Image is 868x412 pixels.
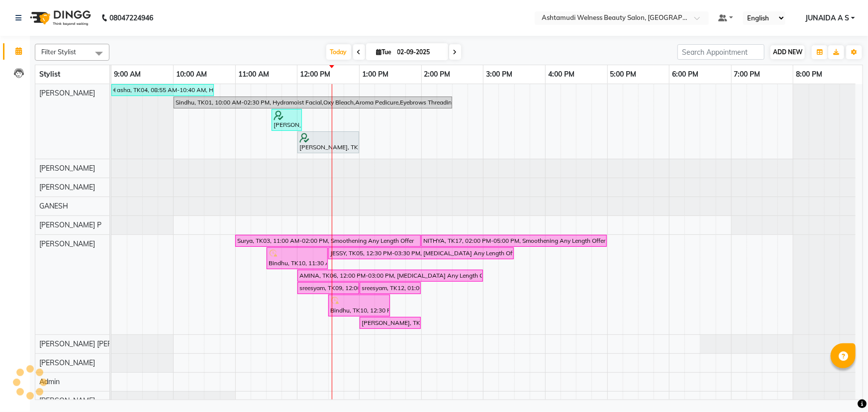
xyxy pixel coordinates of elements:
[116,86,213,95] div: asha, TK04, 08:55 AM-10:40 AM, Hair Cut With Fringes,U Cut
[39,339,153,348] span: [PERSON_NAME] [PERSON_NAME]
[39,89,95,98] span: [PERSON_NAME]
[273,110,301,129] div: [PERSON_NAME], TK15, 11:35 AM-12:05 PM, [DEMOGRAPHIC_DATA] Normal Hair Cut
[39,396,95,405] span: [PERSON_NAME]
[174,67,209,82] a: 10:00 AM
[361,318,420,327] div: [PERSON_NAME], TK02, 01:00 PM-02:00 PM, Layer Cut
[677,44,765,60] input: Search Appointment
[298,284,358,293] div: sreesyam, TK09, 12:00 PM-01:00 PM, Highlighting (Per Streaks)
[793,67,825,82] a: 8:00 PM
[805,13,849,23] span: JUNAIDA A S
[298,271,482,280] div: AMINA, TK06, 12:00 PM-03:00 PM, [MEDICAL_DATA] Any Length Offer
[360,67,391,82] a: 1:00 PM
[329,296,389,315] div: Bindhu, TK10, 12:30 PM-01:30 PM, Hair Spa
[546,67,577,82] a: 4:00 PM
[422,67,453,82] a: 2:00 PM
[109,4,153,32] b: 08047224946
[773,48,802,56] span: ADD NEW
[268,249,327,268] div: Bindhu, TK10, 11:30 AM-12:30 PM, Hair Spa
[326,44,351,60] span: Today
[39,239,95,248] span: [PERSON_NAME]
[732,67,763,82] a: 7:00 PM
[111,67,143,82] a: 9:00 AM
[39,377,60,386] span: Admin
[670,67,701,82] a: 6:00 PM
[39,358,95,367] span: [PERSON_NAME]
[771,45,805,59] button: ADD NEW
[236,236,420,245] div: Surya, TK03, 11:00 AM-02:00 PM, Smoothening Any Length Offer
[329,249,513,258] div: JESSY, TK05, 12:30 PM-03:30 PM, [MEDICAL_DATA] Any Length Offer
[39,202,68,210] span: GANESH
[297,67,333,82] a: 12:00 PM
[394,45,444,60] input: 2025-09-02
[39,164,95,173] span: [PERSON_NAME]
[422,236,606,245] div: NITHYA, TK17, 02:00 PM-05:00 PM, Smoothening Any Length Offer
[25,4,94,32] img: logo
[39,220,101,229] span: [PERSON_NAME] P
[39,70,60,79] span: Stylist
[175,98,451,107] div: Sindhu, TK01, 10:00 AM-02:30 PM, Hydramoist Facial,Oxy Bleach,Aroma Pedicure,Eyebrows Threading,F...
[374,48,394,56] span: Tue
[236,67,272,82] a: 11:00 AM
[298,133,358,152] div: [PERSON_NAME], TK11, 12:00 PM-01:00 PM, Layer Cut
[483,67,515,82] a: 3:00 PM
[361,284,420,293] div: sreesyam, TK12, 01:00 PM-02:00 PM, Highlighting (Per Streaks)
[608,67,639,82] a: 5:00 PM
[39,183,95,192] span: [PERSON_NAME]
[41,48,76,56] span: Filter Stylist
